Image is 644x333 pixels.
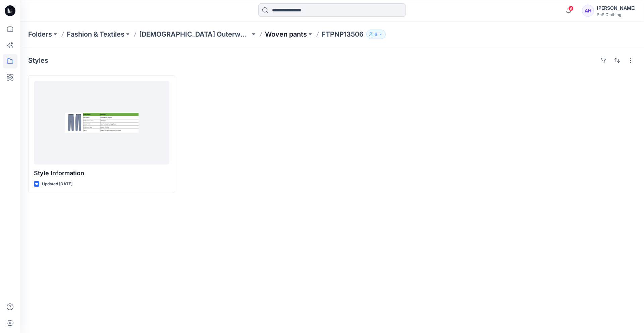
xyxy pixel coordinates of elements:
[28,30,52,39] a: Folders
[366,30,386,39] button: 6
[597,12,636,17] div: PnP Clothing
[568,6,574,11] span: 9
[265,30,307,39] a: Woven pants
[42,181,72,188] p: Updated [DATE]
[375,31,377,38] p: 6
[139,30,250,39] a: [DEMOGRAPHIC_DATA] Outerwear
[582,5,594,17] div: AH
[28,56,48,64] h4: Styles
[67,30,124,39] a: Fashion & Textiles
[34,169,169,178] p: Style Information
[34,81,169,164] a: Style Information
[322,30,364,39] p: FTPNP13506
[597,4,636,12] div: [PERSON_NAME]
